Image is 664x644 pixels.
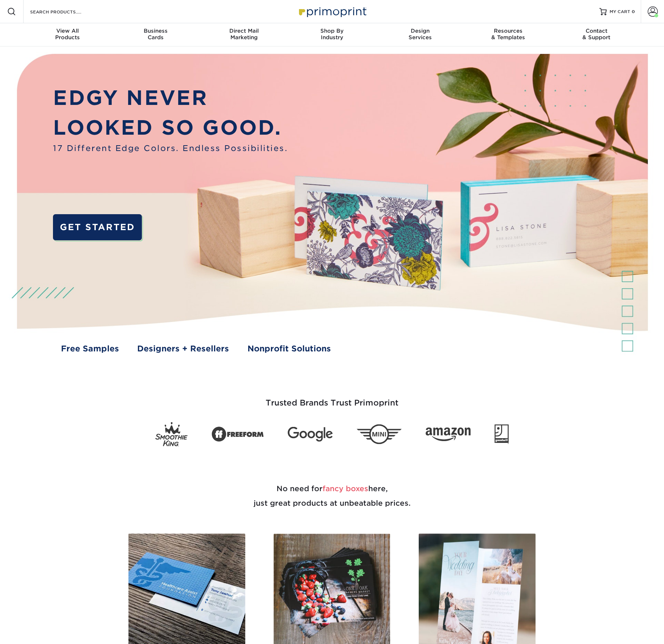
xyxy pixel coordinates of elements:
[632,9,635,14] span: 0
[464,28,552,34] span: Resources
[200,23,288,46] a: Direct MailMarketing
[323,484,368,493] span: fancy boxes
[464,23,552,46] a: Resources& Templates
[24,28,112,34] span: View All
[288,23,376,46] a: Shop ByIndustry
[552,28,640,34] span: Contact
[120,464,544,528] h2: No need for here, just great products at unbeatable prices.
[155,422,188,447] img: Smoothie King
[61,343,119,355] a: Free Samples
[120,381,544,416] h3: Trusted Brands Trust Primoprint
[288,427,333,442] img: Google
[376,23,464,46] a: DesignServices
[610,9,630,15] span: MY CART
[552,23,640,46] a: Contact& Support
[288,28,376,34] span: Shop By
[112,23,200,46] a: BusinessCards
[24,28,112,41] div: Products
[29,7,100,16] input: SEARCH PRODUCTS.....
[357,424,402,444] img: Mini
[53,113,288,142] p: LOOKED SO GOOD.
[376,28,464,34] span: Design
[112,28,200,41] div: Cards
[200,28,288,41] div: Marketing
[200,28,288,34] span: Direct Mail
[296,4,368,19] img: Primoprint
[495,424,509,444] img: Goodwill
[24,23,112,46] a: View AllProducts
[247,343,331,355] a: Nonprofit Solutions
[552,28,640,41] div: & Support
[137,343,229,355] a: Designers + Resellers
[376,28,464,41] div: Services
[53,214,142,240] a: GET STARTED
[53,83,288,113] p: EDGY NEVER
[288,28,376,41] div: Industry
[112,28,200,34] span: Business
[426,428,471,441] img: Amazon
[464,28,552,41] div: & Templates
[53,142,288,154] span: 17 Different Edge Colors. Endless Possibilities.
[212,423,264,446] img: Freeform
